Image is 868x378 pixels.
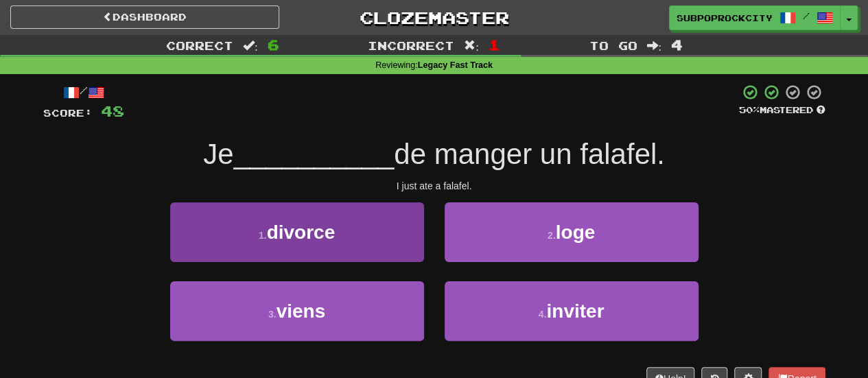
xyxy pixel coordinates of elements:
[267,222,336,243] span: divorce
[669,5,841,30] a: subpoprockcity /
[203,138,233,170] span: Je
[803,11,810,21] span: /
[268,309,277,320] small: 3 .
[548,230,556,241] small: 2 .
[170,202,424,262] button: 1.divorce
[170,281,424,341] button: 3.viens
[677,12,773,24] span: subpoprockcity
[43,107,93,119] span: Score:
[234,138,395,170] span: __________
[300,5,569,29] a: Clozemaster
[43,84,124,101] div: /
[739,104,825,117] div: Mastered
[556,222,596,243] span: loge
[277,300,326,322] span: viens
[646,40,661,51] span: :
[464,40,479,51] span: :
[489,36,500,53] span: 1
[445,202,699,262] button: 2.loge
[739,104,760,115] span: 50 %
[418,60,493,70] strong: Legacy Fast Track
[394,138,665,170] span: de manger un falafel.
[671,36,683,53] span: 4
[101,102,124,119] span: 48
[445,281,699,341] button: 4.inviter
[546,300,604,322] span: inviter
[43,179,825,193] div: I just ate a falafel.
[368,38,454,52] span: Incorrect
[10,5,279,29] a: Dashboard
[539,309,547,320] small: 4 .
[268,36,279,53] span: 6
[589,38,637,52] span: To go
[243,40,258,51] span: :
[166,38,233,52] span: Correct
[259,230,267,241] small: 1 .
